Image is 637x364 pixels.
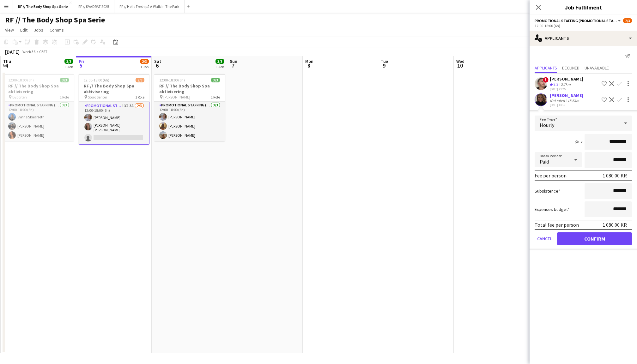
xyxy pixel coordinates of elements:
[140,59,149,64] span: 2/3
[114,0,185,13] button: RF // Hello Fresh på A Walk In The Park
[154,74,225,141] app-job-card: 12:00-18:00 (6h)3/3RF // The Body Shop Spa aktivisering [PERSON_NAME]1 RolePromotional Staffing (...
[557,232,632,245] button: Confirm
[5,49,20,55] div: [DATE]
[229,62,237,69] span: 7
[550,92,583,98] div: [PERSON_NAME]
[535,66,557,70] span: Applicants
[5,15,105,25] h1: RF // The Body Shop Spa Serie
[574,139,582,145] div: 6h x
[623,18,632,23] span: 2/3
[535,172,567,179] div: Fee per person
[159,78,185,82] span: 12:00-18:00 (6h)
[79,83,149,94] h3: RF // The Body Shop Spa aktivisering
[456,58,464,64] span: Wed
[18,26,30,34] a: Edit
[3,102,74,141] app-card-role: Promotional Staffing (Promotional Staff)3/312:00-18:00 (6h)Synne Skaarseth[PERSON_NAME][PERSON_NAME]
[47,26,66,34] a: Comms
[163,95,190,99] span: [PERSON_NAME]
[60,78,69,82] span: 3/3
[136,78,144,82] span: 2/3
[550,87,583,91] div: [DATE] 23:25
[140,64,149,69] div: 1 Job
[13,0,73,13] button: RF // The Body Shop Spa Serie
[562,66,579,70] span: Declined
[211,78,220,82] span: 3/3
[8,78,34,82] span: 12:00-18:00 (6h)
[79,74,149,145] app-job-card: 12:00-18:00 (6h)2/3RF // The Body Shop Spa aktivisering Storo Senter1 RolePromotional Staffing (P...
[64,59,73,64] span: 3/3
[535,222,579,228] div: Total fee per person
[39,49,47,54] div: CEST
[535,23,632,28] div: 12:00-18:00 (6h)
[73,0,114,13] button: RF // KVADRAT 2025
[60,95,69,99] span: 1 Role
[554,82,558,87] span: 2.3
[153,62,161,69] span: 6
[215,59,224,64] span: 3/3
[304,62,313,69] span: 8
[530,3,637,11] h3: Job Fulfilment
[585,66,609,70] span: Unavailable
[535,188,560,194] label: Subsistence
[216,64,224,69] div: 1 Job
[550,76,583,82] div: [PERSON_NAME]
[84,78,109,82] span: 12:00-18:00 (6h)
[530,31,637,46] div: Applicants
[12,95,27,99] span: Byporten
[79,102,149,145] app-card-role: Promotional Staffing (Promotional Staff)13I3A2/312:00-18:00 (6h)[PERSON_NAME][PERSON_NAME] [PERSO...
[135,95,144,99] span: 1 Role
[535,18,617,23] span: Promotional Staffing (Promotional Staff)
[154,83,225,94] h3: RF // The Body Shop Spa aktivisering
[31,26,46,34] a: Jobs
[3,58,11,64] span: Thu
[79,58,84,64] span: Fri
[603,222,627,228] div: 1 080.00 KR
[2,62,11,69] span: 4
[550,103,583,107] div: [DATE] 14:59
[34,27,43,33] span: Jobs
[21,49,37,54] span: Week 36
[50,27,64,33] span: Comms
[560,82,572,87] div: 3.7km
[550,98,566,103] div: Not rated
[3,74,74,141] app-job-card: 12:00-18:00 (6h)3/3RF // The Body Shop Spa aktivisering Byporten1 RolePromotional Staffing (Promo...
[5,27,14,33] span: View
[3,83,74,94] h3: RF // The Body Shop Spa aktivisering
[540,158,549,165] span: Paid
[78,62,84,69] span: 5
[88,95,107,99] span: Storo Senter
[603,172,627,179] div: 1 080.00 KR
[305,58,313,64] span: Mon
[455,62,464,69] span: 10
[230,58,237,64] span: Sun
[154,102,225,141] app-card-role: Promotional Staffing (Promotional Staff)3/312:00-18:00 (6h)[PERSON_NAME][PERSON_NAME][PERSON_NAME]
[3,26,16,34] a: View
[211,95,220,99] span: 1 Role
[535,18,622,23] button: Promotional Staffing (Promotional Staff)
[20,27,27,33] span: Edit
[543,77,549,83] span: !
[380,62,388,69] span: 9
[540,122,554,128] span: Hourly
[535,206,570,212] label: Expenses budget
[154,58,161,64] span: Sat
[381,58,388,64] span: Tue
[566,98,580,103] div: 18.6km
[65,64,73,69] div: 1 Job
[535,232,555,245] button: Cancel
